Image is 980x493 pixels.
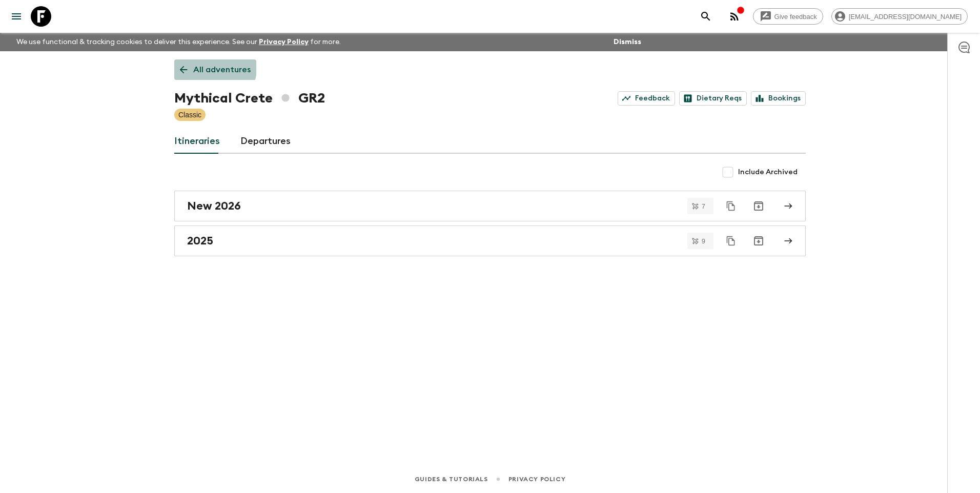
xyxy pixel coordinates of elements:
div: [EMAIL_ADDRESS][DOMAIN_NAME] [831,8,968,25]
a: Itineraries [174,129,220,154]
a: Feedback [618,91,675,106]
span: 9 [696,238,711,244]
button: menu [6,6,27,27]
a: Privacy Policy [259,38,309,46]
a: New 2026 [174,191,806,221]
span: [EMAIL_ADDRESS][DOMAIN_NAME] [843,13,967,20]
span: 7 [696,203,711,210]
a: Privacy Policy [508,474,565,485]
p: All adventures [193,64,251,76]
a: Guides & Tutorials [415,474,488,485]
a: Bookings [751,91,806,106]
span: Give feedback [769,13,823,20]
h2: New 2026 [187,199,241,213]
a: Departures [240,129,291,154]
a: Give feedback [753,8,823,25]
a: 2025 [174,225,806,256]
button: Duplicate [722,232,740,250]
button: search adventures [696,6,716,27]
button: Archive [748,196,769,216]
button: Archive [748,231,769,251]
h2: 2025 [187,234,213,248]
p: We use functional & tracking cookies to deliver this experience. See our for more. [12,33,345,51]
span: Include Archived [738,167,798,177]
button: Duplicate [722,197,740,215]
button: Dismiss [611,35,644,49]
a: All adventures [174,59,256,80]
h1: Mythical Crete GR2 [174,88,325,109]
a: Dietary Reqs [679,91,747,106]
p: Classic [178,110,201,120]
